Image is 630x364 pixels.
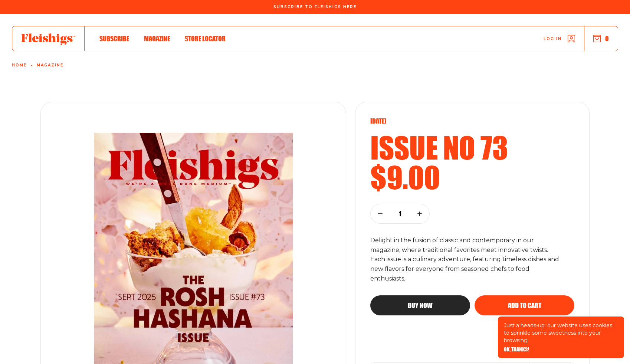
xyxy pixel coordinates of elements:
[370,162,574,192] h2: $9.00
[370,295,470,315] button: Buy now
[12,63,27,68] a: Home
[144,35,170,43] span: Magazine
[544,36,562,42] span: Log in
[99,33,129,43] a: Subscribe
[370,236,562,284] p: Delight in the fusion of classic and contemporary in our magazine, where traditional favorites me...
[504,347,529,352] button: OK, THANKS!
[395,210,405,218] p: 1
[504,322,618,344] p: Just a heads-up: our website uses cookies to sprinkle some sweetness into your browsing.
[544,35,575,42] a: Log in
[475,295,574,315] button: Add to cart
[185,33,226,43] a: Store locator
[593,35,609,43] button: 0
[144,33,170,43] a: Magazine
[272,5,358,9] a: Subscribe To Fleishigs Here
[185,35,226,43] span: Store locator
[99,35,129,43] span: Subscribe
[508,302,541,309] span: Add to cart
[370,117,574,125] p: [DATE]
[408,302,433,309] span: Buy now
[370,132,574,162] h2: Issue no 73
[37,63,63,68] a: Magazine
[273,5,357,9] span: Subscribe To Fleishigs Here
